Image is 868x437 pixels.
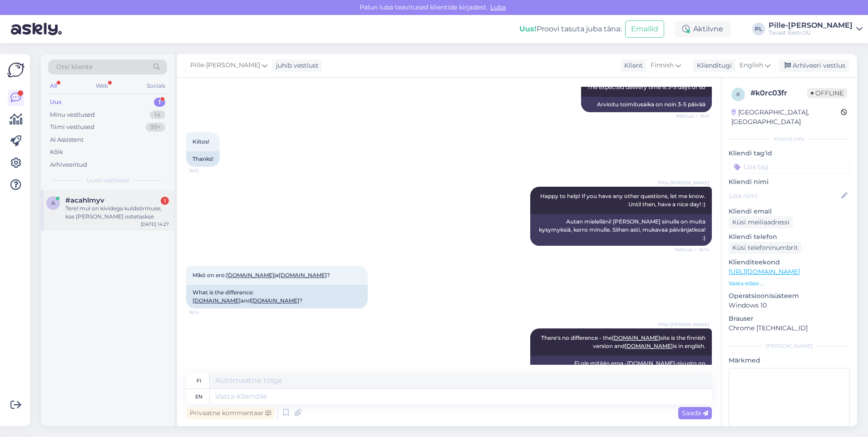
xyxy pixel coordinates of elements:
[779,60,849,72] div: Arhiveeri vestlus
[192,272,330,278] span: Mikö on ero: ja ?
[729,314,850,323] p: Brauser
[587,84,705,90] span: The expected delivery time is 3-5 days or so
[729,301,850,310] p: Windows 10
[197,373,201,388] div: fi
[48,80,59,92] div: All
[189,309,223,316] span: 16:14
[7,61,25,79] img: Askly Logo
[752,23,765,35] div: PL
[272,61,319,70] div: juhib vestlust
[186,407,275,419] div: Privaatne kommentaar
[251,297,299,304] a: [DOMAIN_NAME]
[488,3,508,11] span: Luba
[729,191,839,201] input: Lisa nimi
[769,22,863,36] a: Pille-[PERSON_NAME]Tavast Eesti OÜ
[65,196,104,204] span: #acahlmyv
[729,258,850,267] p: Klienditeekond
[627,360,675,367] a: [DOMAIN_NAME]
[87,176,129,184] span: Uued vestlused
[51,199,55,206] span: a
[50,148,63,157] div: Kõik
[50,110,95,119] div: Minu vestlused
[769,22,853,29] div: Pille-[PERSON_NAME]
[519,25,537,33] b: Uus!
[540,193,707,208] span: Happy to help! If you have any other questions, let me know. Until then, have a nice day! :)
[530,356,712,379] div: Ei ole mitään eroa - -sivusto on suomenkielinen ja on englanninkielinen.
[675,246,709,253] span: Nähtud ✓ 16:14
[190,60,260,70] span: Pille-[PERSON_NAME]
[729,342,850,350] div: [PERSON_NAME]
[729,268,800,276] a: [URL][DOMAIN_NAME]
[541,334,707,349] span: There's no difference - the site is the finnish version and is in english.
[581,97,712,112] div: Arvioitu toimitusaika on noin 3-5 päivää
[50,123,94,132] div: Tiimi vestlused
[740,60,763,70] span: English
[729,207,850,216] p: Kliendi email
[675,21,730,37] div: Aktiivne
[186,285,368,308] div: What is the difference: and ?
[658,179,709,186] span: Pille-[PERSON_NAME]
[146,123,165,132] div: 99+
[519,24,621,35] div: Proovi tasuta juba täna:
[50,135,84,144] div: AI Assistent
[675,113,709,119] span: Nähtud ✓ 16:11
[682,409,708,417] span: Saada
[279,272,327,278] a: [DOMAIN_NAME]
[693,61,732,70] div: Klienditugi
[141,221,169,228] div: [DATE] 14:27
[729,149,850,158] p: Kliendi tag'id
[729,232,850,242] p: Kliendi telefon
[612,334,660,341] a: [DOMAIN_NAME]
[729,160,850,174] input: Lisa tag
[731,108,841,127] div: [GEOGRAPHIC_DATA], [GEOGRAPHIC_DATA]
[625,20,664,38] button: Emailid
[56,62,93,72] span: Otsi kliente
[150,110,165,119] div: 14
[50,160,87,169] div: Arhiveeritud
[145,80,167,92] div: Socials
[729,216,793,228] div: Küsi meiliaadressi
[94,80,110,92] div: Web
[65,204,169,221] div: Tere! mul on kividega kuldsõrmuse, kas [PERSON_NAME] ostetaskse
[750,88,807,99] div: # k0rc03fr
[651,60,674,70] span: Finnish
[154,98,165,107] div: 1
[192,138,209,145] span: Kiitos!
[729,323,850,333] p: Chrome [TECHNICAL_ID]
[186,151,220,167] div: Thanks!
[807,88,847,98] span: Offline
[189,167,223,174] span: 16:12
[50,98,62,107] div: Uus
[195,389,202,404] div: en
[729,291,850,301] p: Operatsioonisüsteem
[729,135,850,143] div: Kliendi info
[729,177,850,187] p: Kliendi nimi
[192,297,241,304] a: [DOMAIN_NAME]
[161,197,169,205] div: 1
[729,279,850,288] p: Vaata edasi ...
[769,29,853,36] div: Tavast Eesti OÜ
[226,272,274,278] a: [DOMAIN_NAME]
[621,61,643,70] div: Klient
[658,321,709,328] span: Pille-[PERSON_NAME]
[530,214,712,246] div: Autan mielelläni! [PERSON_NAME] sinulla on muita kysymyksiä, kerro minulle. Siihen asti, mukavaa ...
[729,242,802,254] div: Küsi telefoninumbrit
[625,343,673,349] a: [DOMAIN_NAME]
[729,356,850,365] p: Märkmed
[736,91,740,98] span: k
